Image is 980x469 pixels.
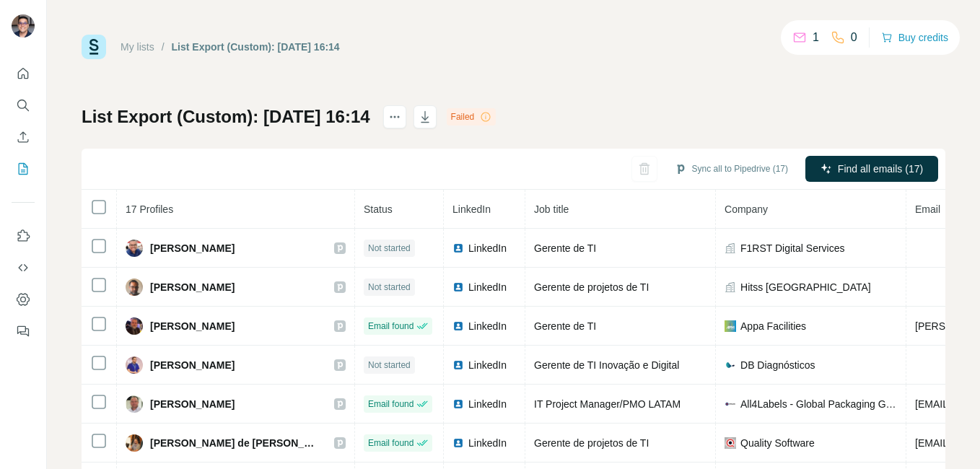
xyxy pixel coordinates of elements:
img: Avatar [126,395,143,413]
span: [PERSON_NAME] [150,397,235,411]
img: company-logo [725,437,736,449]
img: Avatar [126,317,143,335]
button: Quick start [12,61,35,87]
img: company-logo [725,359,736,371]
span: Quality Software [740,436,815,450]
span: All4Labels - Global Packaging Group [740,397,897,411]
button: Use Surfe on LinkedIn [12,223,35,249]
span: LinkedIn [468,280,507,294]
img: LinkedIn logo [452,398,464,410]
button: Enrich CSV [12,124,35,150]
span: LinkedIn [468,436,507,450]
span: Gerente de projetos de TI [534,281,649,293]
span: Email found [368,398,414,411]
span: Appa Facilities [740,319,806,333]
li: / [162,40,165,54]
span: Not started [368,242,411,255]
span: LinkedIn [468,397,507,411]
button: Search [12,92,35,118]
span: DB Diagnósticos [740,358,815,372]
img: Avatar [126,434,143,452]
img: Surfe Logo [82,35,106,59]
span: Find all emails (17) [838,162,923,176]
span: Gerente de TI Inovação e Digital [534,359,679,371]
img: LinkedIn logo [452,281,464,293]
div: Failed [447,108,496,126]
span: [PERSON_NAME] [150,241,235,255]
p: 0 [851,29,857,46]
span: LinkedIn [468,319,507,333]
span: Gerente de projetos de TI [534,437,649,449]
span: 17 Profiles [126,203,173,215]
span: [PERSON_NAME] [150,280,235,294]
span: Email [915,203,940,215]
span: Company [725,203,768,215]
span: [PERSON_NAME] [150,319,235,333]
span: Job title [534,203,569,215]
h1: List Export (Custom): [DATE] 16:14 [82,105,370,128]
img: Avatar [12,14,35,38]
img: company-logo [725,320,736,332]
div: List Export (Custom): [DATE] 16:14 [172,40,340,54]
span: Not started [368,359,411,372]
span: LinkedIn [468,241,507,255]
img: LinkedIn logo [452,320,464,332]
img: company-logo [725,398,736,410]
button: My lists [12,156,35,182]
span: IT Project Manager/PMO LATAM [534,398,681,410]
img: LinkedIn logo [452,242,464,254]
button: Dashboard [12,286,35,312]
span: Gerente de TI [534,242,596,254]
span: [PERSON_NAME] [150,358,235,372]
button: Use Surfe API [12,255,35,281]
span: [PERSON_NAME] de [PERSON_NAME] [150,436,320,450]
p: 1 [813,29,819,46]
span: Status [364,203,393,215]
span: LinkedIn [452,203,491,215]
span: F1RST Digital Services [740,241,844,255]
span: Email found [368,320,414,333]
span: Gerente de TI [534,320,596,332]
button: Sync all to Pipedrive (17) [665,158,798,180]
a: My lists [121,41,154,53]
span: Not started [368,281,411,294]
img: Avatar [126,240,143,257]
img: Avatar [126,356,143,374]
img: Avatar [126,279,143,296]
span: Email found [368,437,414,450]
span: Hitss [GEOGRAPHIC_DATA] [740,280,871,294]
button: Find all emails (17) [805,156,938,182]
img: LinkedIn logo [452,359,464,371]
button: Feedback [12,318,35,344]
img: LinkedIn logo [452,437,464,449]
button: actions [383,105,406,128]
span: LinkedIn [468,358,507,372]
button: Buy credits [881,27,948,48]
